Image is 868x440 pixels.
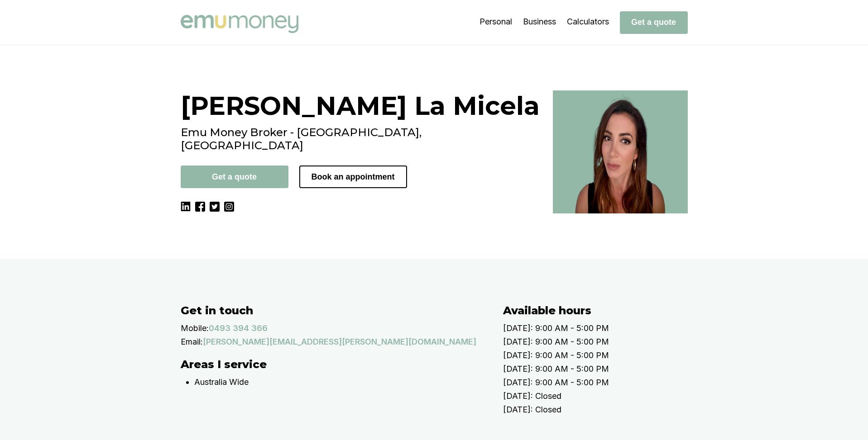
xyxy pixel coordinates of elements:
[210,202,220,212] img: Twitter
[620,11,688,34] button: Get a quote
[181,335,203,349] p: Email:
[503,376,706,389] p: [DATE]: 9:00 AM - 5:00 PM
[224,202,234,212] img: Instagram
[503,389,706,403] p: [DATE]: Closed
[181,202,191,212] img: LinkedIn
[503,304,706,317] h2: Available hours
[299,166,407,188] button: Book an appointment
[209,322,268,335] a: 0493 394 366
[181,15,298,33] img: Emu Money logo
[503,322,706,335] p: [DATE]: 9:00 AM - 5:00 PM
[203,335,476,349] a: [PERSON_NAME][EMAIL_ADDRESS][PERSON_NAME][DOMAIN_NAME]
[181,304,485,317] h2: Get in touch
[503,403,706,416] p: [DATE]: Closed
[503,362,706,376] p: [DATE]: 9:00 AM - 5:00 PM
[181,90,542,121] h1: [PERSON_NAME] La Micela
[181,126,542,152] h2: Emu Money Broker - [GEOGRAPHIC_DATA], [GEOGRAPHIC_DATA]
[194,375,485,389] p: Australia Wide
[195,202,205,212] img: Facebook
[181,166,288,188] button: Get a quote
[620,17,688,27] a: Get a quote
[181,358,485,371] h2: Areas I service
[181,322,209,335] p: Mobile:
[503,349,706,362] p: [DATE]: 9:00 AM - 5:00 PM
[503,335,706,349] p: [DATE]: 9:00 AM - 5:00 PM
[553,90,688,213] img: Best broker in Melbourne, VIC - Laura La Micela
